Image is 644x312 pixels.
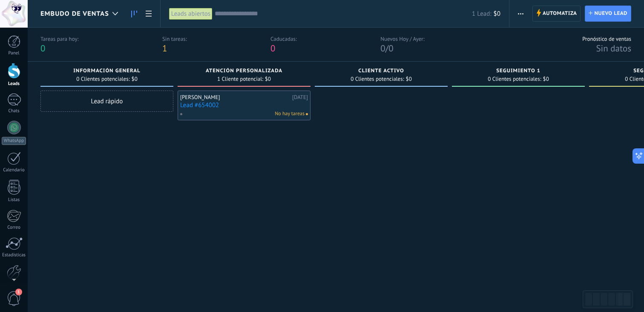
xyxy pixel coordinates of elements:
[206,68,282,74] span: Atención Personalizada
[543,6,577,21] span: Automatiza
[2,108,26,114] div: Chats
[169,8,213,20] div: Leads abiertos
[380,43,385,54] span: 0
[515,6,527,22] button: Más
[406,77,412,82] span: $0
[358,68,404,74] span: cliente activo
[2,225,26,230] div: Correo
[494,10,500,18] span: $0
[532,6,581,22] a: Automatiza
[182,68,306,75] div: Atención Personalizada
[40,10,109,18] span: Embudo de ventas
[180,94,290,101] div: [PERSON_NAME]
[306,113,308,115] span: No hay nada asignado
[40,43,45,54] span: 0
[132,77,138,82] span: $0
[40,35,78,43] div: Tareas para hoy:
[265,77,271,82] span: $0
[180,102,308,109] a: Lead #654002
[2,51,26,56] div: Panel
[15,289,22,295] span: 1
[2,137,26,145] div: WhatsApp
[2,167,26,173] div: Calendario
[319,68,443,75] div: cliente activo
[596,43,631,54] span: Sin datos
[270,35,297,43] div: Caducadas:
[2,252,26,258] div: Estadísticas
[141,6,156,22] a: Lista
[217,77,263,82] span: 1 Cliente potencial:
[385,43,388,54] span: /
[162,35,187,43] div: Sin tareas:
[388,43,393,54] span: 0
[496,68,540,74] span: seguimiento 1
[543,77,549,82] span: $0
[127,6,141,22] a: Leads
[585,6,631,22] a: Nuevo lead
[2,197,26,203] div: Listas
[76,77,129,82] span: 0 Clientes potenciales:
[162,43,167,54] span: 1
[275,110,305,118] span: No hay tareas
[292,94,308,101] div: [DATE]
[456,68,581,75] div: seguimiento 1
[488,77,541,82] span: 0 Clientes potenciales:
[582,35,631,43] div: Pronóstico de ventas
[73,68,141,74] span: información general
[40,91,173,112] div: Lead rápido
[472,10,491,18] span: 1 Lead:
[594,6,627,21] span: Nuevo lead
[2,81,26,87] div: Leads
[351,77,404,82] span: 0 Clientes potenciales:
[270,43,275,54] span: 0
[380,35,424,43] div: Nuevos Hoy / Ayer:
[45,68,169,75] div: información general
